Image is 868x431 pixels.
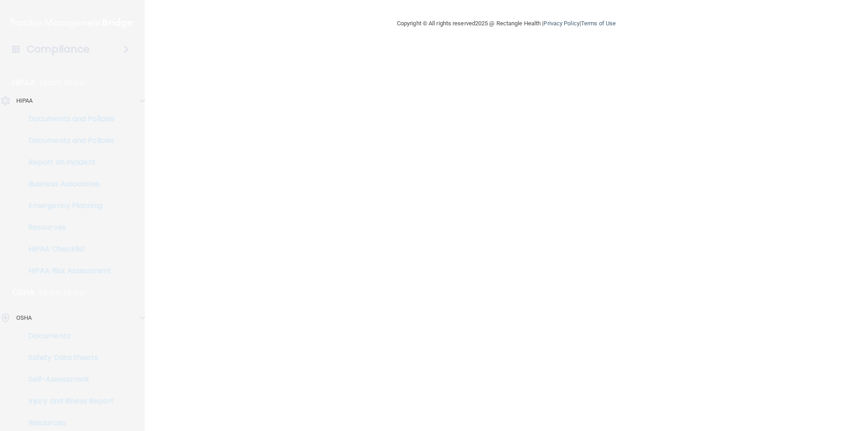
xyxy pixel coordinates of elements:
[12,77,35,88] p: HIPAA
[6,158,129,167] p: Report an Incident
[6,114,129,123] p: Documents and Policies
[12,287,35,298] p: OSHA
[6,397,129,406] p: Injury and Illness Report
[6,266,129,275] p: HIPAA Risk Assessment
[11,14,134,32] img: PMB logo
[6,375,129,384] p: Self-Assessment
[6,332,129,341] p: Documents
[6,180,129,189] p: Business Associates
[341,9,671,38] div: Copyright © All rights reserved 2025 @ Rectangle Health | |
[40,77,88,88] p: Learn More!
[6,223,129,232] p: Resources
[6,136,129,145] p: Documents and Policies
[6,418,129,427] p: Resources
[16,313,32,323] p: OSHA
[6,201,129,210] p: Emergency Planning
[16,95,33,106] p: HIPAA
[39,287,87,298] p: Learn More!
[6,353,129,362] p: Safety Data Sheets
[27,43,90,56] h4: Compliance
[581,20,616,27] a: Terms of Use
[6,245,129,254] p: HIPAA Checklist
[543,20,579,27] a: Privacy Policy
